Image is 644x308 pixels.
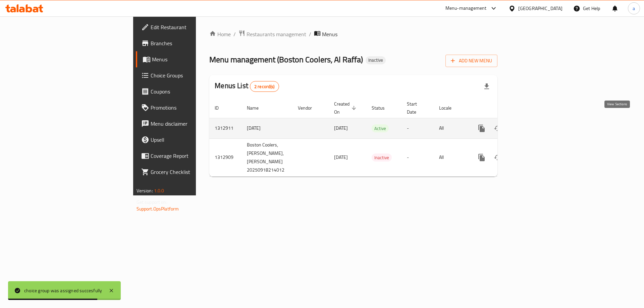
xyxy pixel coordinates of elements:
button: more [474,120,490,136]
a: Promotions [136,100,241,116]
span: Upsell [151,136,235,144]
span: Coupons [151,87,235,96]
a: Upsell [136,132,241,148]
td: All [434,138,468,176]
span: Created On [334,100,358,116]
div: Total records count [250,81,279,92]
span: Name [247,104,267,112]
div: Inactive [366,56,386,64]
span: Inactive [372,154,392,162]
a: Menus [136,51,241,67]
div: choice group was assigned succesfully [24,287,102,294]
span: Status [372,104,393,112]
span: Start Date [407,100,426,116]
button: Change Status [490,149,506,166]
nav: breadcrumb [209,30,497,39]
span: Inactive [366,57,386,63]
td: - [401,118,434,138]
td: Boston Coolers, [PERSON_NAME],[PERSON_NAME] 20250918214012 [241,138,292,176]
a: Edit Restaurant [136,19,241,35]
a: Choice Groups [136,67,241,83]
span: Get support on: [137,198,167,206]
span: Choice Groups [151,71,235,79]
td: All [434,118,468,138]
span: Restaurants management [247,30,306,38]
span: 1.0.0 [154,186,164,195]
button: more [474,149,490,166]
a: Restaurants management [238,30,306,39]
a: Menu disclaimer [136,116,241,132]
a: Support.OpsPlatform [137,204,179,213]
span: Branches [151,39,235,47]
span: Menus [322,30,337,38]
span: Add New Menu [451,57,492,65]
div: Export file [479,78,495,95]
table: enhanced table [209,98,543,177]
span: Active [372,125,389,132]
span: Menus [152,55,235,63]
span: Menu management ( Boston Coolers, Al Raffa ) [209,52,363,67]
span: Version: [137,186,153,195]
span: [DATE] [334,153,348,162]
span: Promotions [151,104,235,112]
h2: Menus List [215,81,279,92]
span: a [633,5,635,12]
span: 2 record(s) [250,83,279,90]
span: ID [215,104,227,112]
span: Edit Restaurant [151,23,235,31]
span: Locale [439,104,460,112]
li: / [309,30,311,38]
td: [DATE] [241,118,292,138]
a: Grocery Checklist [136,164,241,180]
th: Actions [468,98,543,118]
span: [DATE] [334,124,348,132]
div: Menu-management [445,4,487,12]
div: Inactive [372,153,392,162]
div: [GEOGRAPHIC_DATA] [518,5,562,12]
span: Vendor [298,104,321,112]
td: - [401,138,434,176]
span: Grocery Checklist [151,168,235,176]
span: Coverage Report [151,152,235,160]
span: Menu disclaimer [151,120,235,128]
a: Coupons [136,83,241,100]
a: Coverage Report [136,148,241,164]
button: Add New Menu [445,55,497,67]
a: Branches [136,35,241,51]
